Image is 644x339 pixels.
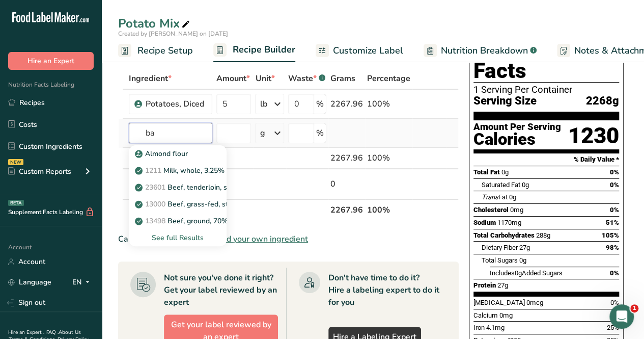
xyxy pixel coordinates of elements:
span: 2268g [586,95,619,108]
span: 0% [610,181,619,189]
span: Recipe Setup [137,44,193,58]
span: Fat [482,193,508,201]
span: Percentage [367,72,410,85]
div: Not sure you've done it right? Get your label reviewed by an expert [164,272,278,308]
div: See full Results [137,232,218,243]
div: 1 Serving Per Container [473,85,619,95]
span: Saturated Fat [482,181,520,189]
div: Can't find your ingredient? [118,233,459,245]
span: Total Fat [473,168,500,176]
i: Trans [482,193,498,201]
div: Custom Reports [8,166,71,177]
span: Iron [473,324,485,331]
span: 0g [522,181,529,189]
span: Nutrition Breakdown [441,44,528,58]
a: 23601Beef, tenderloin, steak, separable lean only, trimmed to 1/8" fat, all grades, raw [129,179,227,196]
span: Grams [330,72,355,85]
span: 0% [610,206,619,214]
span: 98% [606,244,619,251]
div: Waste [288,72,325,85]
span: 25% [607,324,619,331]
a: 13498Beef, ground, 70% lean meat / 30% fat, raw [129,213,227,229]
span: Protein [473,281,496,289]
div: See full Results [129,229,227,246]
span: 0g [509,193,516,201]
th: 100% [365,199,412,220]
span: Customize Label [333,44,403,58]
a: Almond flour [129,145,227,162]
div: g [260,127,265,139]
h1: Nutrition Facts [473,36,619,83]
a: 1211Milk, whole, 3.25% milkfat, without added vitamin A and [MEDICAL_DATA] [129,162,227,179]
span: 13498 [145,216,165,226]
span: Unit [255,72,274,85]
div: NEW [8,159,23,165]
a: Hire an Expert . [8,329,44,336]
span: Sodium [473,219,496,226]
a: 13000Beef, grass-fed, strip steaks, lean only, raw [129,196,227,213]
div: 1230 [568,122,619,149]
iframe: Intercom live chat [609,304,634,329]
span: 23601 [145,182,165,192]
a: Recipe Builder [213,38,295,63]
div: Potatoes, Diced [146,98,206,110]
div: Amount Per Serving [473,122,561,132]
a: Recipe Setup [118,39,193,62]
a: Customize Label [316,39,403,62]
span: Dietary Fiber [482,244,518,251]
span: 51% [606,219,619,226]
input: Add Ingredient [129,123,212,143]
span: Total Sugars [482,256,518,264]
th: 2267.96 [328,199,365,220]
span: Created by [PERSON_NAME] on [DATE] [118,30,228,38]
span: 0% [610,269,619,277]
span: 0% [610,168,619,176]
p: Almond flour [137,148,188,159]
div: BETA [8,200,24,206]
span: 27g [497,281,508,289]
section: % Daily Value * [473,153,619,166]
div: 2267.96 [330,152,363,164]
a: Language [8,273,51,291]
div: 0 [330,178,363,190]
p: Beef, grass-fed, strip steaks, lean only, raw [137,199,309,210]
th: Net Totals [127,199,328,220]
span: 13000 [145,199,165,209]
span: 105% [602,231,619,239]
span: Recipe Builder [233,43,295,57]
button: Hire an Expert [8,52,94,70]
span: 0% [610,299,619,306]
div: 2267.96 [330,98,363,110]
span: Includes Added Sugars [490,269,563,277]
span: 288g [536,231,550,239]
span: 0mg [510,206,523,214]
span: 1211 [145,166,161,175]
div: 100% [367,152,410,164]
span: 1 [630,304,638,312]
span: 1170mg [497,219,521,226]
span: [MEDICAL_DATA] [473,299,525,306]
span: Ingredient [129,72,172,85]
a: FAQ . [46,329,59,336]
div: 100% [367,98,410,110]
a: Nutrition Breakdown [424,39,537,62]
div: EN [72,276,94,289]
div: Potato Mix [118,14,192,33]
p: Beef, ground, 70% lean meat / 30% fat, raw [137,216,312,226]
span: 0g [519,256,526,264]
span: Amount [216,72,250,85]
span: 0g [501,168,509,176]
span: 4.1mg [486,324,505,331]
div: lb [260,98,267,110]
span: 0g [515,269,522,277]
span: 0mcg [526,299,543,306]
div: Calories [473,132,561,147]
span: 0mg [499,311,513,319]
span: Calcium [473,311,498,319]
span: 27g [519,244,530,251]
span: Serving Size [473,95,537,108]
div: Don't have time to do it? Hire a labeling expert to do it for you [328,272,446,308]
span: Total Carbohydrates [473,231,535,239]
span: Add your own ingredient [216,233,308,245]
span: Cholesterol [473,206,509,214]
